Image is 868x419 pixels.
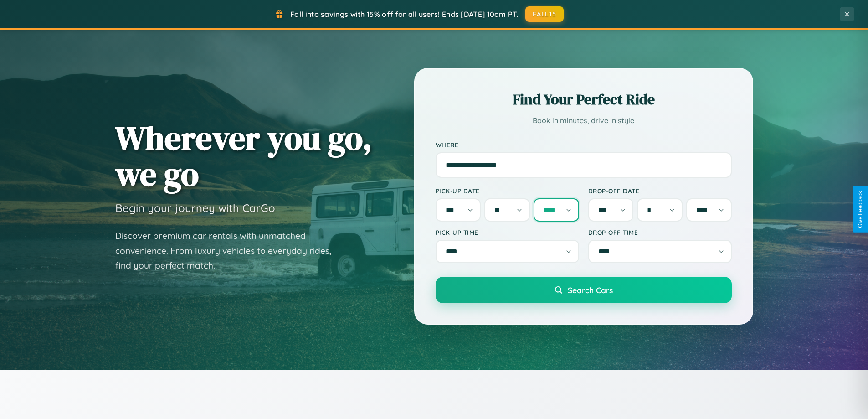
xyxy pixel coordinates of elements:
h3: Begin your journey with CarGo [115,201,275,215]
label: Pick-up Time [436,228,579,236]
label: Where [436,141,732,149]
span: Search Cars [568,285,613,295]
h1: Wherever you go, we go [115,120,372,192]
p: Book in minutes, drive in style [436,114,732,127]
label: Drop-off Time [588,228,732,236]
span: Fall into savings with 15% off for all users! Ends [DATE] 10am PT. [290,10,519,19]
button: FALL15 [525,6,564,22]
p: Discover premium car rentals with unmatched convenience. From luxury vehicles to everyday rides, ... [115,228,343,273]
div: Give Feedback [857,191,863,228]
button: Search Cars [436,277,732,303]
label: Drop-off Date [588,187,732,195]
h2: Find Your Perfect Ride [436,89,732,109]
label: Pick-up Date [436,187,579,195]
